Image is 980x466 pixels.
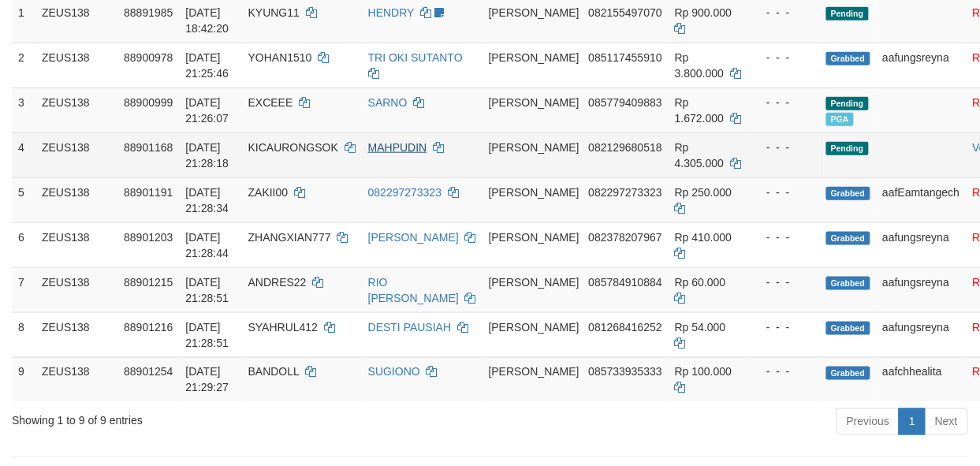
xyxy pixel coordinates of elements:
[589,276,662,289] span: Copy 085784910884 to clipboard
[754,5,814,21] div: - - -
[124,51,173,64] span: 88900978
[925,408,968,435] a: Next
[589,51,662,64] span: Copy 085117455910 to clipboard
[489,51,579,64] span: [PERSON_NAME]
[489,141,579,154] span: [PERSON_NAME]
[248,231,331,244] span: ZHANGXIAN777
[248,141,338,154] span: KICAURONGSOK
[248,321,318,334] span: SYAHRUL412
[675,51,724,80] span: Rp 3.800.000
[248,6,300,19] span: KYUNG11
[877,357,967,402] td: aafchhealita
[877,312,967,357] td: aafungsreyna
[877,177,967,222] td: aafEamtangech
[35,312,117,357] td: ZEUS138
[12,132,35,177] td: 4
[754,229,814,245] div: - - -
[675,96,724,125] span: Rp 1.672.000
[35,43,117,88] td: ZEUS138
[185,51,229,80] span: [DATE] 21:25:46
[877,222,967,267] td: aafungsreyna
[124,321,173,334] span: 88901216
[12,312,35,357] td: 8
[589,141,662,154] span: Copy 082129680518 to clipboard
[368,96,408,109] a: SARNO
[826,277,870,290] span: Grabbed
[675,6,732,19] span: Rp 900.000
[877,43,967,88] td: aafungsreyna
[754,140,814,155] div: - - -
[754,185,814,200] div: - - -
[489,321,579,334] span: [PERSON_NAME]
[185,231,229,259] span: [DATE] 21:28:44
[754,319,814,335] div: - - -
[489,231,579,244] span: [PERSON_NAME]
[675,276,726,289] span: Rp 60.000
[368,231,459,244] a: [PERSON_NAME]
[12,267,35,312] td: 7
[124,186,173,199] span: 88901191
[368,186,442,199] a: 082297273323
[12,357,35,402] td: 9
[35,132,117,177] td: ZEUS138
[675,366,732,378] span: Rp 100.000
[899,408,926,435] a: 1
[877,267,967,312] td: aafungsreyna
[248,96,293,109] span: EXCEEE
[589,186,662,199] span: Copy 082297273323 to clipboard
[754,95,814,110] div: - - -
[124,366,173,378] span: 88901254
[368,141,427,154] a: MAHPUDIN
[589,6,662,19] span: Copy 082155497070 to clipboard
[826,142,869,155] span: Pending
[489,6,579,19] span: [PERSON_NAME]
[826,97,869,110] span: Pending
[754,50,814,65] div: - - -
[368,321,452,334] a: DESTI PAUSIAH
[185,141,229,170] span: [DATE] 21:28:18
[754,274,814,290] div: - - -
[826,322,870,335] span: Grabbed
[368,366,420,378] a: SUGIONO
[589,231,662,244] span: Copy 082378207967 to clipboard
[185,186,229,214] span: [DATE] 21:28:34
[124,141,173,154] span: 88901168
[675,141,724,170] span: Rp 4.305.000
[826,113,854,126] span: Marked by aafchomsokheang
[185,96,229,125] span: [DATE] 21:26:07
[248,276,307,289] span: ANDRES22
[675,321,726,334] span: Rp 54.000
[124,6,173,19] span: 88891985
[368,6,415,19] a: HENDRY
[489,366,579,378] span: [PERSON_NAME]
[35,222,117,267] td: ZEUS138
[589,366,662,378] span: Copy 085733935333 to clipboard
[35,177,117,222] td: ZEUS138
[248,366,300,378] span: BANDOLL
[35,88,117,132] td: ZEUS138
[124,96,173,109] span: 88900999
[826,52,870,65] span: Grabbed
[489,186,579,199] span: [PERSON_NAME]
[12,43,35,88] td: 2
[35,267,117,312] td: ZEUS138
[124,276,173,289] span: 88901215
[12,177,35,222] td: 5
[12,222,35,267] td: 6
[826,367,870,380] span: Grabbed
[826,232,870,245] span: Grabbed
[248,51,312,64] span: YOHAN1510
[589,321,662,334] span: Copy 081268416252 to clipboard
[12,407,397,429] div: Showing 1 to 9 of 9 entries
[368,276,459,304] a: RIO [PERSON_NAME]
[185,6,229,35] span: [DATE] 18:42:20
[826,7,869,21] span: Pending
[248,186,289,199] span: ZAKII00
[675,186,732,199] span: Rp 250.000
[12,88,35,132] td: 3
[124,231,173,244] span: 88901203
[35,357,117,402] td: ZEUS138
[754,364,814,380] div: - - -
[589,96,662,109] span: Copy 085779409883 to clipboard
[368,51,463,64] a: TRI OKI SUTANTO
